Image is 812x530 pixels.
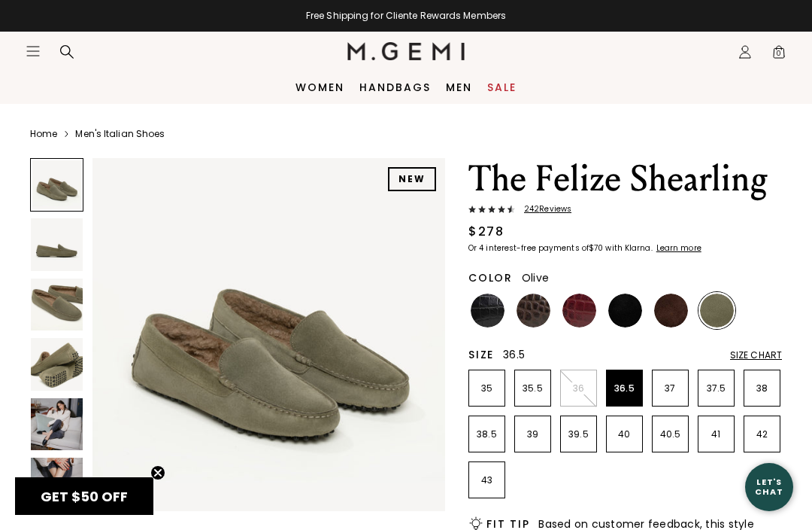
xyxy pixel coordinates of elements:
[607,382,642,394] p: 36.5
[150,465,165,480] button: Close teaser
[75,128,165,140] a: Men's Italian Shoes
[388,167,436,191] div: NEW
[446,81,472,93] a: Men
[562,294,596,327] img: Burgundy Croc
[561,382,596,394] p: 36
[700,294,734,327] img: Olive
[31,398,83,450] img: The Felize Shearling
[515,382,550,394] p: 35.5
[653,382,688,394] p: 37
[605,242,654,254] klarna-placement-style-body: with Klarna
[771,47,786,62] span: 0
[31,338,83,390] img: The Felize Shearling
[517,294,550,327] img: Chocolate Croc
[656,242,701,254] klarna-placement-style-cta: Learn more
[589,242,603,254] klarna-placement-style-amount: $70
[698,428,734,440] p: 41
[30,128,57,140] a: Home
[471,294,504,327] img: Black Croc
[468,158,782,200] h1: The Felize Shearling
[468,223,504,241] div: $278
[730,349,782,361] div: Size Chart
[608,294,642,327] img: Black
[487,81,517,93] a: Sale
[295,81,344,93] a: Women
[655,244,701,253] a: Learn more
[515,205,571,214] span: 242 Review s
[469,382,504,394] p: 35
[744,382,780,394] p: 38
[654,294,688,327] img: Chocolate
[698,382,734,394] p: 37.5
[607,428,642,440] p: 40
[468,272,513,284] h2: Color
[503,347,525,362] span: 36.5
[31,218,83,270] img: The Felize Shearling
[468,205,782,217] a: 242Reviews
[469,474,504,486] p: 43
[486,518,529,530] h2: Fit Tip
[41,487,128,506] span: GET $50 OFF
[515,428,550,440] p: 39
[31,458,83,510] img: The Felize Shearling
[561,428,596,440] p: 39.5
[653,428,688,440] p: 40.5
[359,81,431,93] a: Handbags
[745,477,793,496] div: Let's Chat
[347,42,465,60] img: M.Gemi
[744,428,780,440] p: 42
[468,349,494,361] h2: Size
[468,242,589,254] klarna-placement-style-body: Or 4 interest-free payments of
[469,428,504,440] p: 38.5
[15,477,153,515] div: GET $50 OFFClose teaser
[92,158,445,511] img: The Felize Shearling
[26,44,41,59] button: Open site menu
[31,279,83,330] img: The Felize Shearling
[522,270,549,285] span: Olive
